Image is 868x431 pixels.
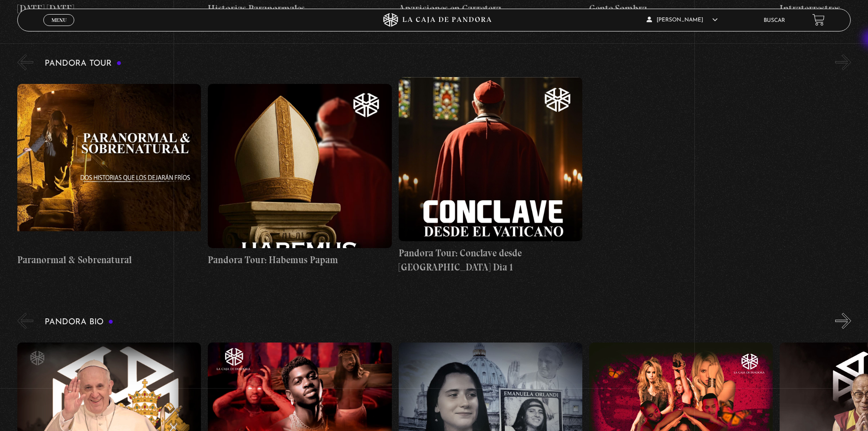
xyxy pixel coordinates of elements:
button: Next [835,54,851,70]
span: Menu [51,17,67,23]
button: Next [835,313,851,329]
h4: Historias Paranormales [208,1,391,16]
button: Previous [17,54,33,70]
h3: Pandora Bio [45,318,113,327]
a: Buscar [764,18,785,23]
span: [PERSON_NAME] [647,17,718,23]
h3: Pandora Tour [45,59,122,68]
a: Pandora Tour: Habemus Papam [208,77,391,275]
h4: [DATE] [DATE] [17,1,201,16]
span: Cerrar [48,25,70,31]
h4: Pandora Tour: Conclave desde [GEOGRAPHIC_DATA] Dia 1 [399,246,582,275]
a: Paranormal & Sobrenatural [17,77,201,275]
h4: Apariciones en Carretera [399,1,582,16]
a: View your shopping cart [812,14,825,26]
h4: Gente Sombra [589,1,773,16]
button: Previous [17,313,33,329]
h4: Paranormal & Sobrenatural [17,253,201,267]
h4: Pandora Tour: Habemus Papam [208,253,391,267]
a: Pandora Tour: Conclave desde [GEOGRAPHIC_DATA] Dia 1 [399,77,582,275]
